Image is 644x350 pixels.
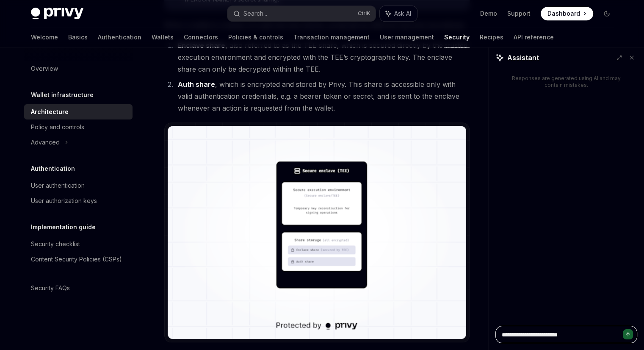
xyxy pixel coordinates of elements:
[394,9,411,18] span: Ask AI
[31,90,94,100] h5: Wallet infrastructure
[243,8,267,19] div: Search...
[507,9,531,18] a: Support
[31,137,60,147] div: Advanced
[31,239,80,249] div: Security checklist
[24,252,133,267] a: Content Security Policies (CSPs)
[178,80,215,89] strong: Auth share
[68,27,88,47] a: Basics
[168,126,466,339] img: Trusted execution environment key shares
[24,193,133,208] a: User authorization keys
[514,27,554,47] a: API reference
[480,9,497,18] a: Demo
[228,27,283,47] a: Policies & controls
[31,164,75,174] h5: Authentication
[227,6,376,21] button: Search...CtrlK
[24,104,133,119] a: Architecture
[31,181,85,191] div: User authentication
[98,27,141,47] a: Authentication
[380,27,434,47] a: User management
[31,8,83,19] img: dark logo
[31,64,58,74] div: Overview
[547,9,580,18] span: Dashboard
[175,39,470,75] li: , also referred to as the TEE share, which is secured directly by the trusted execution environme...
[24,236,133,252] a: Security checklist
[509,75,624,89] div: Responses are generated using AI and may contain mistakes.
[24,61,133,76] a: Overview
[31,254,122,264] div: Content Security Policies (CSPs)
[293,27,370,47] a: Transaction management
[152,27,174,47] a: Wallets
[31,122,84,132] div: Policy and controls
[358,10,370,17] span: Ctrl K
[600,7,614,20] button: Toggle dark mode
[507,53,539,63] span: Assistant
[31,283,70,293] div: Security FAQs
[541,7,593,20] a: Dashboard
[175,78,470,114] li: , which is encrypted and stored by Privy. This share is accessible only with valid authentication...
[24,178,133,193] a: User authentication
[480,27,503,47] a: Recipes
[31,222,96,232] h5: Implementation guide
[31,27,58,47] a: Welcome
[31,196,97,206] div: User authorization keys
[24,281,133,296] a: Security FAQs
[444,27,470,47] a: Security
[623,329,633,339] button: Send message
[184,27,218,47] a: Connectors
[380,6,417,21] button: Ask AI
[24,119,133,135] a: Policy and controls
[31,107,69,117] div: Architecture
